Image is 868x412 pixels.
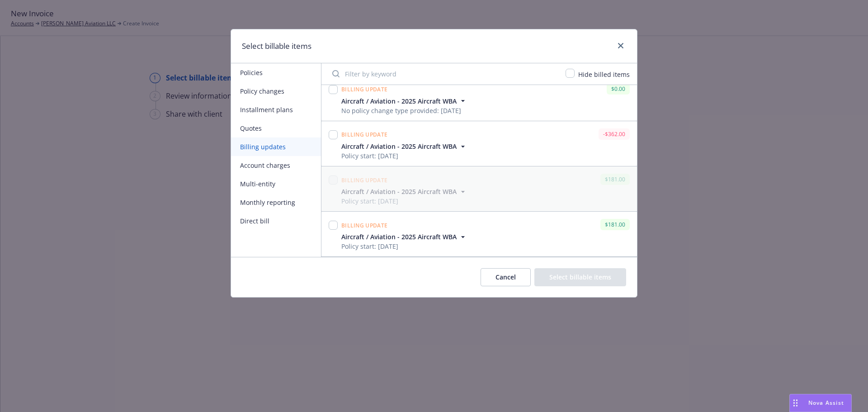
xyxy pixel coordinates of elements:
button: Aircraft / Aviation - 2025 Aircraft WBA [341,96,467,106]
span: Billing update [341,131,387,138]
span: Nova Assist [808,399,844,407]
button: Nova Assist [789,394,852,412]
button: Aircraft / Aviation - 2025 Aircraft WBA [341,187,467,196]
button: Direct bill [231,212,321,230]
button: Account charges [231,156,321,175]
span: Policy start: [DATE] [341,242,467,251]
span: No policy change type provided: [DATE] [341,106,467,115]
button: Aircraft / Aviation - 2025 Aircraft WBA [341,142,467,151]
div: Drag to move [790,394,801,412]
span: Hide billed items [578,70,630,79]
span: Billing update [341,222,387,229]
h1: Select billable items [242,40,311,52]
div: $0.00 [607,83,630,95]
a: close [615,40,626,51]
span: Policy start: [DATE] [341,151,467,161]
button: Cancel [481,268,531,286]
div: $181.00 [600,174,630,185]
button: Installment plans [231,100,321,119]
span: Billing update [341,85,387,93]
span: Billing update [341,176,387,184]
span: Billing update$181.00Aircraft / Aviation - 2025 Aircraft WBAPolicy start: [DATE] [321,166,637,211]
div: -$362.00 [599,128,630,140]
span: Aircraft / Aviation - 2025 Aircraft WBA [341,232,457,242]
button: Monthly reporting [231,193,321,212]
button: Quotes [231,119,321,137]
button: Billing updates [231,137,321,156]
button: Aircraft / Aviation - 2025 Aircraft WBA [341,232,467,242]
span: Policy start: [DATE] [341,196,467,206]
span: Aircraft / Aviation - 2025 Aircraft WBA [341,96,457,106]
button: Policy changes [231,82,321,100]
span: Aircraft / Aviation - 2025 Aircraft WBA [341,142,457,151]
button: Multi-entity [231,175,321,193]
input: Filter by keyword [327,65,560,83]
span: Aircraft / Aviation - 2025 Aircraft WBA [341,187,457,196]
div: $181.00 [600,219,630,230]
button: Policies [231,63,321,82]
